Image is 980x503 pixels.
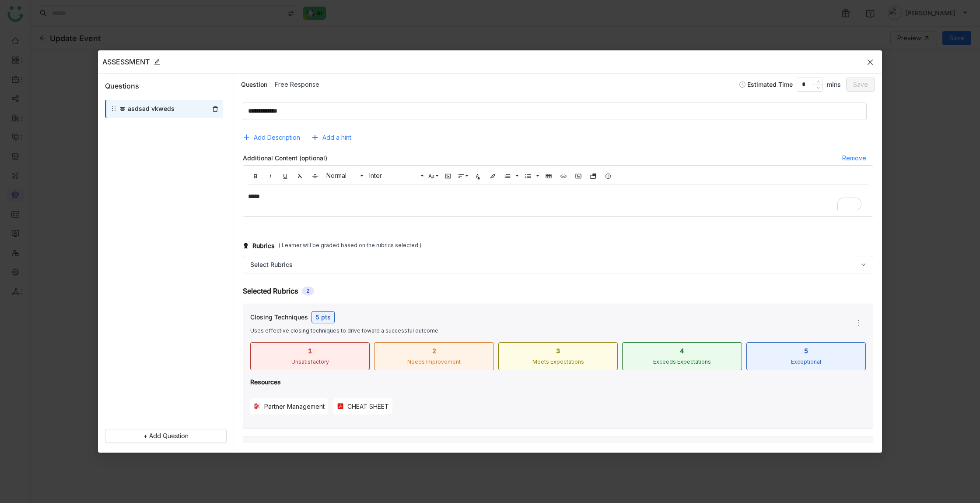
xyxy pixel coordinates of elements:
span: Normal [325,172,360,179]
div: Unsatisfactory [291,358,329,366]
div: Uses effective closing techniques to drive toward a successful outcome. [250,327,845,335]
div: Questions [105,81,227,91]
button: Normal [323,169,364,182]
span: Additional Content (optional) [243,153,327,163]
button: Unordered List [533,169,540,182]
span: Partner Management [264,402,325,411]
div: Exceptional [791,358,821,366]
div: Closing Techniques [250,312,308,322]
span: mins [827,80,841,89]
button: + Add Question [105,429,227,443]
button: Font Size [427,169,440,182]
button: Background Color [486,169,499,182]
div: Exceeds Expectations [653,358,711,366]
button: Bold (⌘B) [249,169,262,182]
button: Strikethrough (⌘S) [308,169,322,182]
div: Estimated Time [739,78,841,92]
div: ( Learner will be graded based on the rubrics selected ) [278,241,421,250]
div: 2 [432,346,436,356]
button: Insert Table [542,169,555,182]
button: Underline (⌘U) [279,169,292,182]
button: Close [858,50,882,74]
div: ASSESSMENT [102,57,150,67]
span: CHEAT SHEET [347,402,389,411]
button: Save [846,78,875,92]
button: Insert Link (⌘K) [557,169,570,182]
div: 1 [308,346,312,356]
button: Inter [366,169,425,182]
div: Free Response [275,80,319,89]
div: Selected Rubrics [243,286,298,297]
div: Resources [250,377,866,387]
button: Ordered List [501,169,514,182]
img: pdf.svg [337,403,344,410]
button: Ordered List [513,169,520,182]
span: Inter [367,172,420,179]
div: 5 [804,346,808,356]
div: asdsad vkweds [128,105,209,113]
div: Meets Expectations [532,358,584,366]
div: 4 [680,346,684,356]
button: Remove [835,151,873,165]
span: + Add Question [143,431,189,441]
div: Question [241,80,267,89]
span: Remove [842,153,866,163]
div: 2 [302,287,314,295]
div: 3 [556,346,560,356]
div: Needs Improvement [407,358,461,366]
button: Add Description [243,131,307,145]
span: Add a hint [322,133,351,142]
button: Unordered List [521,169,535,182]
button: Italic (⌘I) [264,169,277,182]
div: 5 pts [311,311,335,323]
div: Select Rubrics [243,256,873,273]
button: Insert Image (⌘P) [441,169,455,182]
button: Add a hint [311,131,358,145]
div: To enrich screen reader interactions, please activate Accessibility in Grammarly extension settings [248,184,868,211]
button: Clear Formatting [294,169,307,182]
img: pptx.svg [254,403,261,410]
div: Rubrics [243,241,873,251]
span: Add Description [254,133,300,142]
